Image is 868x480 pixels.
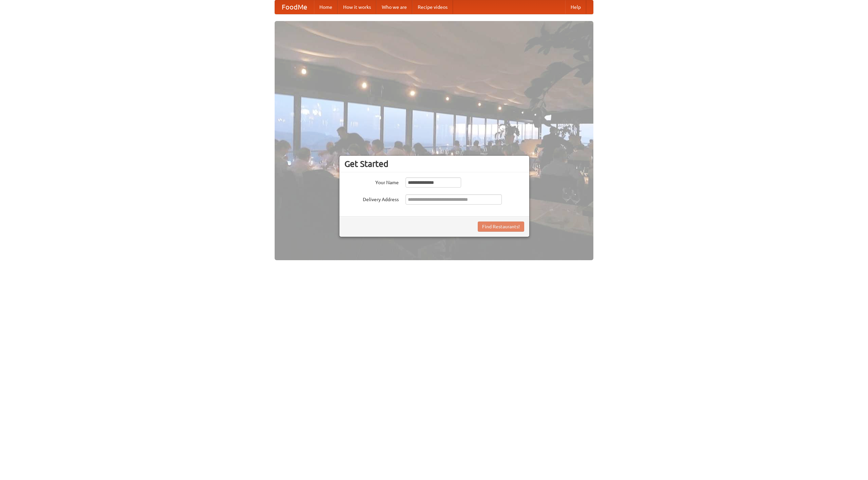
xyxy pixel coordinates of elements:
a: Recipe videos [412,0,453,14]
a: FoodMe [275,0,314,14]
label: Your Name [344,177,399,186]
a: How it works [338,0,376,14]
a: Home [314,0,338,14]
label: Delivery Address [344,194,399,203]
a: Help [565,0,586,14]
h3: Get Started [344,159,524,169]
a: Who we are [376,0,412,14]
button: Find Restaurants! [478,222,524,232]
